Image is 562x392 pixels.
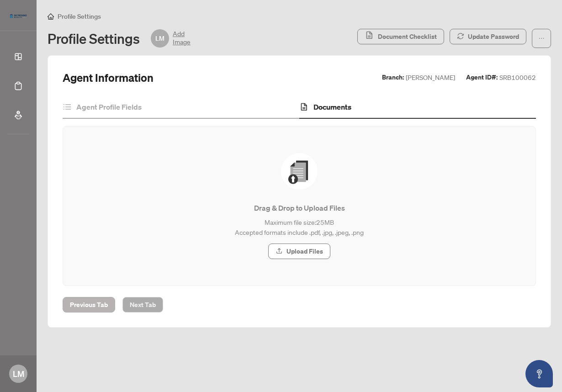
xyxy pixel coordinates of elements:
[357,29,444,44] button: Document Checklist
[281,153,318,190] img: File Upload
[63,297,115,313] button: Previous Tab
[74,138,525,275] span: File UploadDrag & Drop to Upload FilesMaximum file size:25MBAccepted formats include .pdf, .jpg, ...
[122,297,163,313] button: Next Tab
[48,29,191,48] div: Profile Settings
[48,13,54,20] span: home
[155,33,164,43] span: LM
[525,360,553,387] button: Open asap
[450,29,526,44] button: Update Password
[81,202,517,213] p: Drag & Drop to Upload Files
[63,70,154,85] h2: Agent Information
[499,72,536,83] span: SRB100062
[538,35,545,42] span: ellipsis
[382,72,404,83] label: Branch:
[13,367,24,380] span: LM
[58,12,101,21] span: Profile Settings
[81,217,517,237] p: Maximum file size: 25 MB Accepted formats include .pdf, .jpg, .jpeg, .png
[406,72,455,83] span: [PERSON_NAME]
[268,244,330,259] button: Upload Files
[286,244,323,259] span: Upload Files
[173,29,191,48] span: Add Image
[378,29,437,44] span: Document Checklist
[70,297,108,312] span: Previous Tab
[313,101,351,112] h4: Documents
[7,11,29,21] img: logo
[468,29,519,44] span: Update Password
[466,72,498,83] label: Agent ID#:
[76,101,142,112] h4: Agent Profile Fields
